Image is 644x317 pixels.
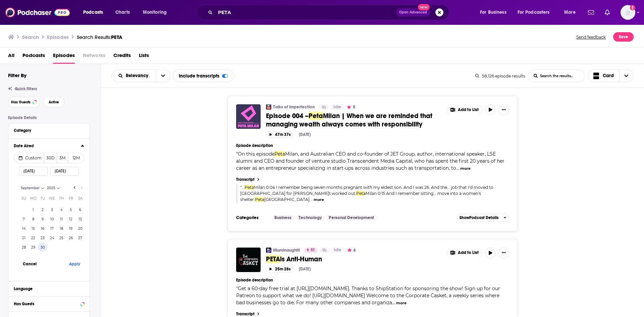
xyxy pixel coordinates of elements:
[66,214,75,224] button: 12
[236,312,255,316] h4: Transcript
[245,185,254,190] span: Peta
[8,50,14,64] a: All
[310,197,313,202] span: ...
[475,73,525,78] div: 58,126 episode results
[75,233,85,243] button: 27
[38,192,47,205] th: Tuesday
[14,299,84,308] button: Has Guests
[78,184,85,191] button: Go to next month
[47,224,57,233] button: 17
[299,132,311,137] div: [DATE]
[66,233,75,243] button: 26
[75,205,85,214] button: 6
[518,8,550,17] span: For Podcasters
[255,197,264,202] span: Peta
[296,215,324,220] a: Technology
[14,142,81,150] button: Date Aired
[44,153,57,163] button: 30D
[266,112,309,120] span: Episode 004 –
[77,34,122,40] div: Search Results:
[458,107,479,112] span: Add to List
[68,153,84,163] button: 12M
[475,7,515,18] button: open menu
[47,233,57,243] button: 24
[456,165,459,171] span: ...
[613,32,634,42] button: Save
[564,8,576,17] span: More
[57,205,66,214] button: 4
[203,5,455,20] div: Search podcasts, credits, & more...
[8,115,90,120] p: Episode Details
[50,167,79,176] input: End Date
[236,177,255,182] h4: Transcript
[621,5,635,20] img: User Profile
[447,248,482,258] button: Show More Button
[25,155,42,160] span: Custom
[274,151,285,157] span: Peta
[236,104,261,129] img: Episode 004 – Peta Milan | When we are reminded that managing wealth always comes with responsibi...
[266,255,280,263] span: PETA
[156,70,170,82] button: open menu
[280,255,322,263] span: is Anti-Human
[356,191,366,196] span: Peta
[273,104,315,110] a: Talks of imperfection
[236,151,504,171] span: "
[22,34,39,40] h3: Search
[14,128,80,133] div: Category
[236,278,509,282] h4: Episode description
[19,167,48,176] input: Start Date
[19,192,29,205] th: Sunday
[345,248,358,253] button: 4
[5,6,70,19] img: Podchaser - Follow, Share and Rate Podcasts
[29,214,38,224] button: 8
[236,248,261,272] a: PETA is Anti-Human
[588,69,634,82] button: Choose View
[215,7,396,18] input: Search podcasts, credits, & more...
[64,258,85,270] button: Apply
[460,166,471,171] button: more
[266,112,432,128] span: Milan | When we are reminded that managing wealth always comes with responsibility
[29,224,38,233] button: 15
[139,50,149,64] a: Lists
[57,214,66,224] button: 11
[53,50,75,64] a: Episodes
[559,7,584,18] button: open menu
[480,8,506,17] span: For Business
[447,104,482,115] button: Show More Button
[299,267,311,271] div: [DATE]
[458,250,479,255] span: Add to List
[47,214,57,224] button: 10
[38,205,47,214] button: 2
[273,248,300,253] a: iilluminaughtii
[630,5,635,10] svg: Add a profile image
[66,192,75,205] th: Friday
[78,7,112,18] button: open menu
[75,224,85,233] button: 20
[14,144,76,148] div: Date Aired
[112,73,156,78] button: open menu
[29,243,38,252] button: 29
[22,50,45,64] span: Podcasts
[47,34,69,40] h3: Episodes
[14,284,84,293] button: Language
[71,184,78,191] button: Go to previous month
[240,185,493,202] a: "...PetaMilan 0:04 I remember being seven months pregnant with my eldest son. And I was 26. And t...
[241,185,245,190] span: ...
[111,34,122,40] span: PETA
[126,73,151,78] span: Relevancy
[236,285,500,306] span: Get a 60-day free trial at [URL][DOMAIN_NAME]. Thanks to ShipStation for sponsoring the show! Sig...
[66,224,75,233] button: 19
[498,104,509,115] button: Show More Button
[236,143,509,148] h4: Episode description
[621,5,635,20] span: Logged in as WesBurdett
[396,300,407,306] button: more
[264,197,310,202] span: [GEOGRAPHIC_DATA]
[49,100,59,104] span: Active
[66,205,75,214] button: 5
[75,192,85,205] th: Saturday
[75,214,85,224] button: 13
[457,214,509,222] button: ShowPodcast Details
